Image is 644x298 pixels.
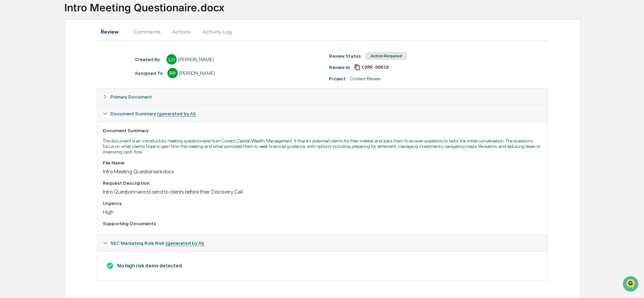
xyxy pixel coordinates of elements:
a: 🔎Data Lookup [4,151,46,163]
button: Actions [166,23,197,40]
div: Start new chat [31,53,113,59]
img: 1746055101610-c473b297-6a78-478c-a979-82029cc54cd1 [7,53,19,65]
span: c93d66f2-b324-4a9e-85a4-4ffb9a83ea13 [362,65,389,70]
button: Review [97,23,128,40]
div: Document Summary [103,128,542,133]
div: 🗄️ [50,141,55,147]
div: 🖐️ [7,141,12,147]
img: Pintip Perdun [7,105,18,116]
span: Document Summary [110,111,196,116]
div: Request Description [103,180,542,186]
span: [DATE] [61,93,75,99]
div: We're available if you need us! [31,59,95,65]
span: [PERSON_NAME] [21,93,56,99]
span: • [57,112,59,117]
div: LH [166,54,177,65]
u: (generated by AI) [165,240,204,246]
span: [PERSON_NAME] [21,112,56,117]
div: Content Review [350,76,381,81]
div: Primary Document [97,89,547,105]
div: SEC Marketing Rule Risk (generated by AI) [97,235,547,251]
iframe: Open customer support [622,275,641,294]
div: Action Required [365,52,407,60]
div: Intro Meeting Questionaire.docx [103,168,542,175]
div: 🔎 [7,154,12,160]
div: Review Status: [329,53,362,59]
div: [PERSON_NAME] [179,70,215,76]
div: Assigned To: [135,70,164,76]
button: Activity Log [197,23,237,40]
p: The document is an introductory meeting questionnaire from Correct Capital Wealth Management. It ... [103,138,542,154]
span: Data Lookup [14,153,43,160]
div: Intro Questionnaire to send to clients before their Discovery Call [103,188,542,195]
div: Document Summary (generated by AI) [97,122,547,234]
a: Powered byPylon [48,170,83,175]
div: secondary tabs example [97,23,548,40]
div: Project: [329,76,347,81]
div: Supporting Documents [103,221,542,226]
a: 🖐️Preclearance [4,138,47,150]
span: Preclearance [14,140,44,147]
span: • [57,93,59,99]
div: Urgency [103,200,542,206]
span: Attestations [57,140,85,147]
span: Pylon [68,170,83,175]
div: Document Summary (generated by AI) [97,251,547,280]
div: Document Summary (generated by AI) [97,105,547,122]
p: How can we help? [7,14,125,25]
span: SEC Marketing Rule Risk [110,240,204,246]
div: Created By: ‎ ‎ [135,57,163,62]
img: 1746055101610-c473b297-6a78-478c-a979-82029cc54cd1 [14,94,19,99]
button: Start new chat [117,55,125,63]
div: PP [167,68,178,78]
div: File Name [103,160,542,165]
a: 🗄️Attestations [47,138,88,150]
div: Review Id: [329,65,351,70]
img: Jack Rasmussen [7,87,18,98]
button: See all [107,75,125,83]
div: [PERSON_NAME] [178,57,214,62]
span: [DATE] [61,112,75,117]
h3: No high risk items detected. [103,262,542,270]
u: (generated by AI) [157,111,196,117]
img: 8933085812038_c878075ebb4cc5468115_72.jpg [14,53,27,65]
button: Comments [128,23,166,40]
div: Past conversations [7,76,46,82]
span: Primary Document [110,94,152,100]
div: High [103,209,542,215]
